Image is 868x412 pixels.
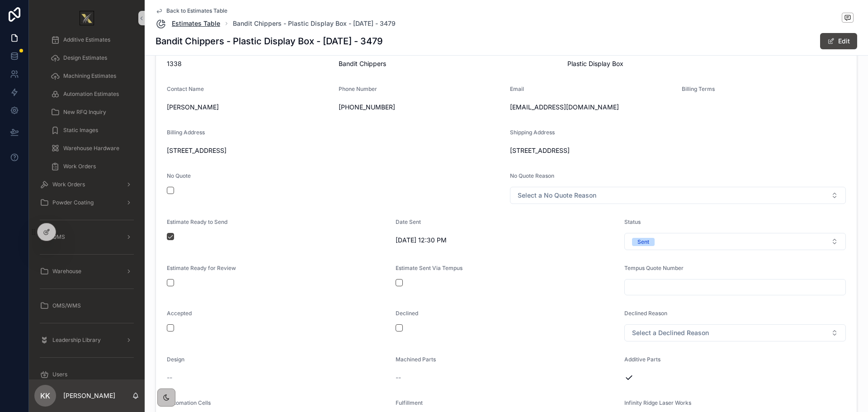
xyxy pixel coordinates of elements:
a: Powder Coating [34,194,139,211]
span: Work Orders [63,163,96,170]
a: Work Orders [45,158,139,175]
span: Status [624,218,641,225]
span: [EMAIL_ADDRESS][DOMAIN_NAME] [510,103,675,112]
span: [DATE] 12:30 PM [396,236,617,245]
span: Declined Reason [624,310,667,317]
span: Declined [396,310,418,317]
span: No Quote Reason [510,172,554,179]
span: Contact Name [167,85,204,92]
button: Select Button [624,233,846,250]
a: Estimates Table [156,18,220,29]
a: Static Images [45,122,139,138]
span: Design Estimates [63,54,107,62]
span: Billing Terms [682,85,715,92]
span: Machining Estimates [63,72,116,80]
span: Accepted [167,310,192,317]
button: Edit [820,33,857,49]
span: No Quote [167,172,191,179]
span: Date Sent [396,218,421,225]
span: Machined Parts [396,356,436,363]
span: Leadership Library [52,336,101,344]
span: Additive Estimates [63,36,110,43]
div: Sent [637,238,649,246]
a: Warehouse Hardware [45,140,139,156]
span: Select a Declined Reason [632,328,709,337]
span: [PHONE_NUMBER] [339,103,503,112]
span: OMS/WMS [52,302,81,309]
span: Estimate Ready for Review [167,265,236,271]
span: [PERSON_NAME] [167,103,331,112]
span: New RFQ Inquiry [63,109,106,116]
a: Bandit Chippers - Plastic Display Box - [DATE] - 3479 [233,19,396,28]
span: Back to Estimates Table [166,7,227,14]
span: Bandit Chippers [339,59,560,68]
span: Fulfillment [396,399,423,406]
a: Users [34,366,139,383]
span: Phone Number [339,85,377,92]
a: OMS/WMS [34,298,139,314]
span: Plastic Display Box [567,59,732,68]
span: Infinity Ridge Laser Works [624,399,691,406]
span: [STREET_ADDRESS] [510,146,846,155]
span: Estimates Table [172,19,220,28]
button: Select Button [510,187,846,204]
span: Warehouse Hardware [63,145,119,152]
span: Powder Coating [52,199,94,206]
span: -- [396,373,401,382]
span: Billing Address [167,129,205,136]
div: scrollable content [29,36,145,379]
span: Select a No Quote Reason [518,191,596,200]
span: Additive Parts [624,356,660,363]
span: QMS [52,233,65,241]
span: Email [510,85,524,92]
a: New RFQ Inquiry [45,104,139,120]
span: 1338 [167,59,331,68]
span: Static Images [63,127,98,134]
span: KK [40,390,50,401]
p: [PERSON_NAME] [63,391,115,400]
a: Design Estimates [45,50,139,66]
span: Shipping Address [510,129,555,136]
a: Back to Estimates Table [156,7,227,14]
a: QMS [34,229,139,245]
span: Tempus Quote Number [624,265,684,271]
span: Automation Cells [167,399,211,406]
span: Automation Estimates [63,90,119,98]
img: App logo [80,11,94,25]
button: Select Button [624,324,846,341]
span: Design [167,356,184,363]
a: Machining Estimates [45,68,139,84]
span: Work Orders [52,181,85,188]
span: Warehouse [52,268,81,275]
span: Estimate Ready to Send [167,218,227,225]
a: Additive Estimates [45,32,139,48]
span: Estimate Sent Via Tempus [396,265,462,271]
a: Leadership Library [34,332,139,348]
a: Work Orders [34,176,139,193]
a: Automation Estimates [45,86,139,102]
h1: Bandit Chippers - Plastic Display Box - [DATE] - 3479 [156,35,383,47]
a: Warehouse [34,263,139,279]
span: Users [52,371,67,378]
span: [STREET_ADDRESS] [167,146,503,155]
span: -- [167,373,172,382]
